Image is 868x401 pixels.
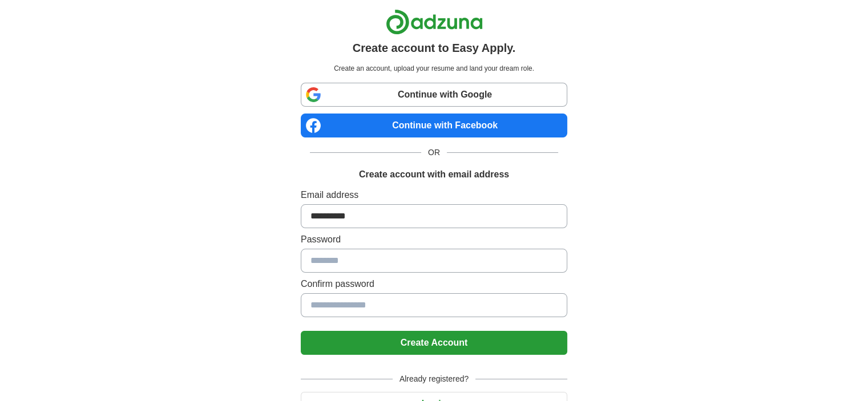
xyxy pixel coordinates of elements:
label: Confirm password [301,277,567,291]
h1: Create account to Easy Apply. [353,39,516,56]
span: OR [421,147,447,159]
label: Email address [301,188,567,202]
img: Adzuna logo [386,9,483,35]
a: Continue with Facebook [301,114,567,137]
a: Continue with Google [301,83,567,107]
p: Create an account, upload your resume and land your dream role. [303,63,565,74]
h1: Create account with email address [359,168,509,181]
span: Already registered? [393,373,475,385]
label: Password [301,233,567,246]
button: Create Account [301,331,567,355]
